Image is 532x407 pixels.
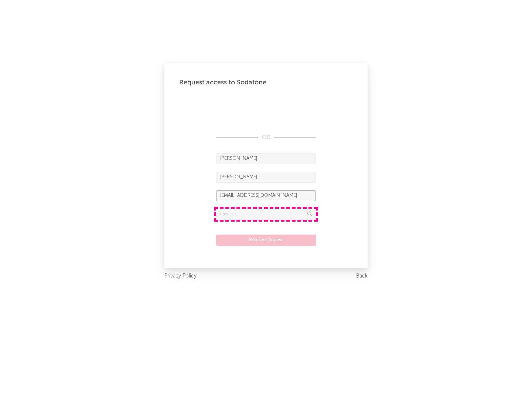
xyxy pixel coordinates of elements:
[216,235,316,246] button: Request Access
[164,272,197,281] a: Privacy Policy
[356,272,368,281] a: Back
[179,78,353,87] div: Request access to Sodatone
[216,172,316,183] input: Last Name
[216,190,316,201] input: Email
[216,209,316,220] input: Division
[216,153,316,164] input: First Name
[216,133,316,142] div: OR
